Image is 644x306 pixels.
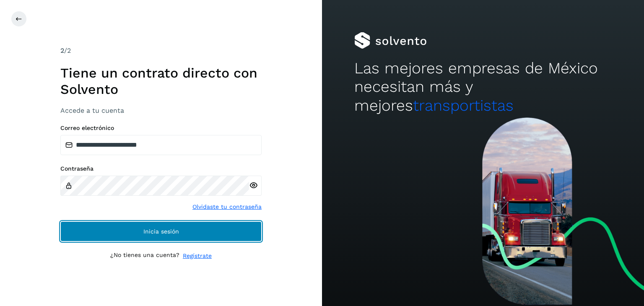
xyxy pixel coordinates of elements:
[110,252,179,260] p: ¿No tienes una cuenta?
[60,46,262,56] div: /2
[60,221,262,241] button: Inicia sesión
[143,228,179,234] span: Inicia sesión
[354,59,612,115] h2: Las mejores empresas de México necesitan más y mejores
[413,96,514,114] span: transportistas
[60,165,262,172] label: Contraseña
[60,65,262,97] h1: Tiene un contrato directo con Solvento
[60,47,64,54] span: 2
[183,252,212,260] a: Regístrate
[60,124,262,132] label: Correo electrónico
[192,202,262,211] a: Olvidaste tu contraseña
[60,106,262,114] h3: Accede a tu cuenta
